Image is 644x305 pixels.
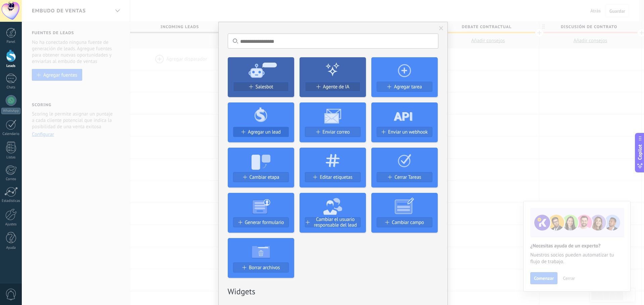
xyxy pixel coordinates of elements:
span: Borrar archivos [249,265,280,271]
button: Cerrar Tareas [377,172,432,182]
div: Estadísticas [1,199,21,203]
span: Agregar un lead [248,129,281,135]
div: Calendario [1,132,21,136]
div: Correo [1,177,21,181]
span: Generar formulario [245,220,284,225]
span: Agregar tarea [394,84,422,90]
span: Salesbot [256,84,273,90]
span: Cambiar etapa [250,174,279,180]
span: Agente de IA [323,84,350,90]
span: Enviar un webhook [388,129,428,135]
button: Editar etiquetas [305,172,361,182]
span: Editar etiquetas [320,174,352,180]
span: Cerrar Tareas [394,174,421,180]
button: Borrar archivos [233,262,289,273]
button: Agregar tarea [377,82,432,92]
button: Cambiar etapa [233,172,289,182]
div: Ayuda [1,246,21,250]
button: Agregar un lead [233,127,289,137]
button: Agente de IA [305,82,361,92]
span: Copilot [637,144,643,160]
div: Leads [1,64,21,68]
div: Listas [1,155,21,160]
span: Cambiar el usuario responsable del lead [311,217,360,228]
button: Cambiar campo [377,217,432,227]
div: WhatsApp [1,108,20,114]
h2: Widgets [228,286,438,297]
button: Salesbot [233,82,289,92]
button: Enviar un webhook [377,127,432,137]
div: Ajustes [1,222,21,227]
button: Enviar correo [305,127,361,137]
span: Enviar correo [323,129,350,135]
div: Panel [1,40,21,44]
button: Generar formulario [233,217,289,227]
button: Cambiar el usuario responsable del lead [305,217,361,227]
span: Cambiar campo [392,220,424,225]
div: Chats [1,85,21,90]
